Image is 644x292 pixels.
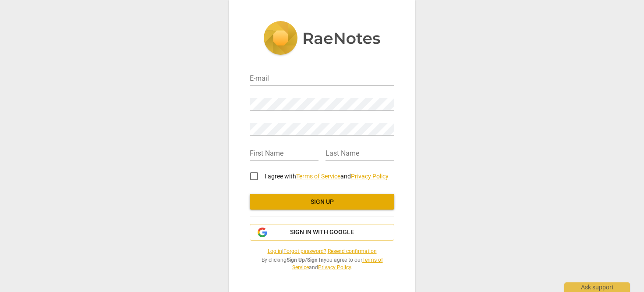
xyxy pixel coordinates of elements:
b: Sign In [307,257,324,263]
a: Terms of Service [296,173,340,180]
span: By clicking / you agree to our and . [250,256,394,271]
a: Log in [268,248,282,254]
span: I agree with and [265,173,389,180]
span: | | [250,248,394,255]
img: 5ac2273c67554f335776073100b6d88f.svg [263,21,381,57]
div: Ask support [564,282,630,292]
span: Sign in with Google [290,228,354,237]
a: Privacy Policy [351,173,389,180]
button: Sign in with Google [250,224,394,241]
a: Privacy Policy [318,264,351,271]
b: Sign Up [287,257,305,263]
a: Resend confirmation [328,248,377,254]
button: Sign up [250,194,394,210]
a: Terms of Service [292,257,383,271]
a: Forgot password? [283,248,326,254]
span: Sign up [257,198,387,207]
